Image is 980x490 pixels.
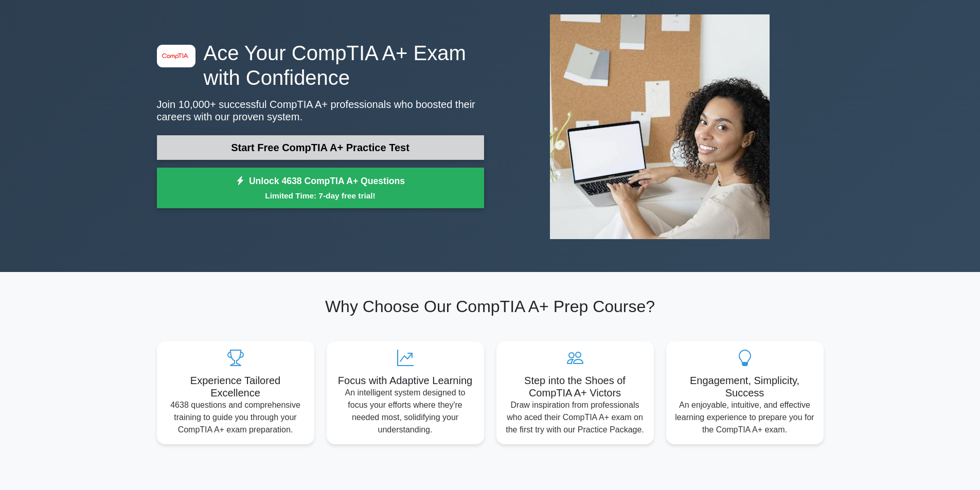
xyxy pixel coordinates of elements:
[157,135,484,160] a: Start Free CompTIA A+ Practice Test
[157,297,824,316] h2: Why Choose Our CompTIA A+ Prep Course?
[165,374,306,399] h5: Experience Tailored Excellence
[157,41,484,90] h1: Ace Your CompTIA A+ Exam with Confidence
[157,168,484,209] a: Unlock 4638 CompTIA A+ QuestionsLimited Time: 7-day free trial!
[335,387,476,436] p: An intelligent system designed to focus your efforts where they're needed most, solidifying your ...
[165,399,306,436] p: 4638 questions and comprehensive training to guide you through your CompTIA A+ exam preparation.
[505,374,646,399] h5: Step into the Shoes of CompTIA A+ Victors
[674,399,815,436] p: An enjoyable, intuitive, and effective learning experience to prepare you for the CompTIA A+ exam.
[170,190,471,202] small: Limited Time: 7-day free trial!
[157,98,484,123] p: Join 10,000+ successful CompTIA A+ professionals who boosted their careers with our proven system.
[674,374,815,399] h5: Engagement, Simplicity, Success
[505,399,646,436] p: Draw inspiration from professionals who aced their CompTIA A+ exam on the first try with our Prac...
[335,374,476,387] h5: Focus with Adaptive Learning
